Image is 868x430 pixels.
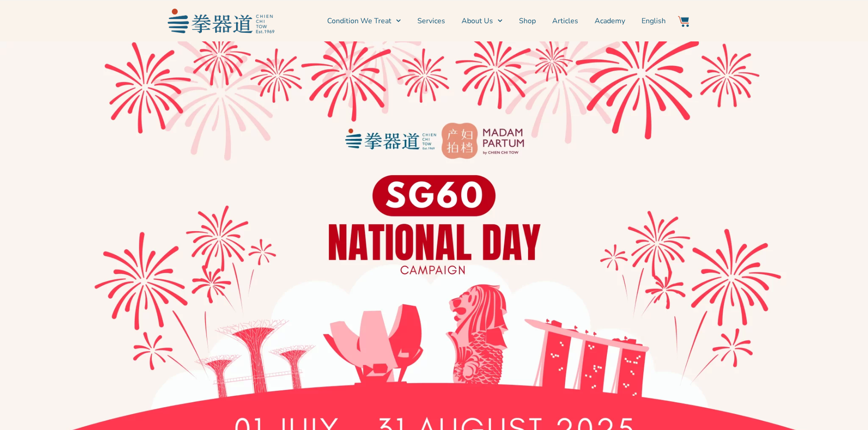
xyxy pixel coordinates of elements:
a: Articles [552,10,578,32]
a: About Us [462,10,503,32]
a: Shop [519,10,536,32]
a: Condition We Treat [327,10,401,32]
a: Academy [595,10,625,32]
nav: Menu [279,10,666,32]
a: English [642,10,666,32]
a: Services [417,10,445,32]
span: English [642,15,666,26]
img: Website Icon-03 [678,16,689,27]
